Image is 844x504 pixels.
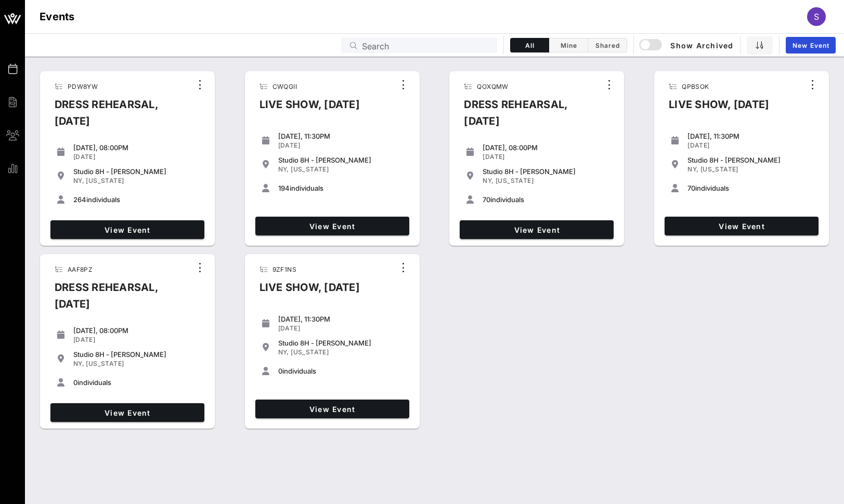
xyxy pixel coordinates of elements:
[46,96,191,138] div: DRESS REHEARSAL, [DATE]
[786,37,836,54] a: New Event
[594,42,620,49] span: Shared
[682,83,709,90] span: QPBSOK
[483,153,609,161] div: [DATE]
[73,153,200,161] div: [DATE]
[278,367,282,375] span: 0
[483,195,609,204] div: individuals
[278,348,289,356] span: NY,
[255,217,409,235] a: View Event
[687,156,814,164] div: Studio 8H - [PERSON_NAME]
[251,279,368,304] div: LIVE SHOW, [DATE]
[477,83,508,90] span: QOXQMW
[700,165,738,173] span: [US_STATE]
[483,195,490,204] span: 70
[464,226,609,234] span: View Event
[259,405,405,414] span: View Event
[291,348,329,356] span: [US_STATE]
[272,83,297,90] span: CWQGII
[483,143,609,152] div: [DATE], 08:00PM
[86,177,124,184] span: [US_STATE]
[687,184,695,192] span: 70
[50,220,204,239] a: View Event
[496,177,534,184] span: [US_STATE]
[483,167,609,176] div: Studio 8H - [PERSON_NAME]
[73,378,77,387] span: 0
[640,36,734,55] button: Show Archived
[687,141,814,150] div: [DATE]
[68,83,98,90] span: PDW8YW
[55,226,200,234] span: View Event
[555,42,581,49] span: Mine
[510,38,549,52] button: All
[68,266,93,273] span: AAF8PZ
[272,266,296,273] span: 9ZF1NS
[517,42,542,49] span: All
[251,96,368,121] div: LIVE SHOW, [DATE]
[660,96,777,121] div: LIVE SHOW, [DATE]
[86,360,124,367] span: [US_STATE]
[278,184,290,192] span: 194
[50,403,204,422] a: View Event
[278,156,405,164] div: Studio 8H - [PERSON_NAME]
[588,38,627,52] button: Shared
[687,165,698,173] span: NY,
[641,39,733,51] span: Show Archived
[278,315,405,323] div: [DATE], 11:30PM
[278,184,405,192] div: individuals
[291,165,329,173] span: [US_STATE]
[549,38,588,52] button: Mine
[814,11,819,22] span: S
[73,378,200,387] div: individuals
[73,336,200,344] div: [DATE]
[278,165,289,173] span: NY,
[669,222,814,231] span: View Event
[278,367,405,375] div: individuals
[792,42,829,49] span: New Event
[255,400,409,418] a: View Event
[46,279,191,321] div: DRESS REHEARSAL, [DATE]
[73,143,200,152] div: [DATE], 08:00PM
[278,324,405,333] div: [DATE]
[278,339,405,347] div: Studio 8H - [PERSON_NAME]
[73,360,84,367] span: NY,
[807,7,826,26] div: S
[40,8,75,25] h1: Events
[456,96,601,138] div: DRESS REHEARSAL, [DATE]
[460,220,614,239] a: View Event
[73,326,200,335] div: [DATE], 08:00PM
[73,195,86,204] span: 264
[278,132,405,140] div: [DATE], 11:30PM
[278,141,405,150] div: [DATE]
[259,222,405,231] span: View Event
[55,408,200,417] span: View Event
[483,177,494,184] span: NY,
[73,195,200,204] div: individuals
[687,184,814,192] div: individuals
[73,177,84,184] span: NY,
[73,167,200,176] div: Studio 8H - [PERSON_NAME]
[687,132,814,140] div: [DATE], 11:30PM
[665,217,819,235] a: View Event
[73,350,200,359] div: Studio 8H - [PERSON_NAME]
